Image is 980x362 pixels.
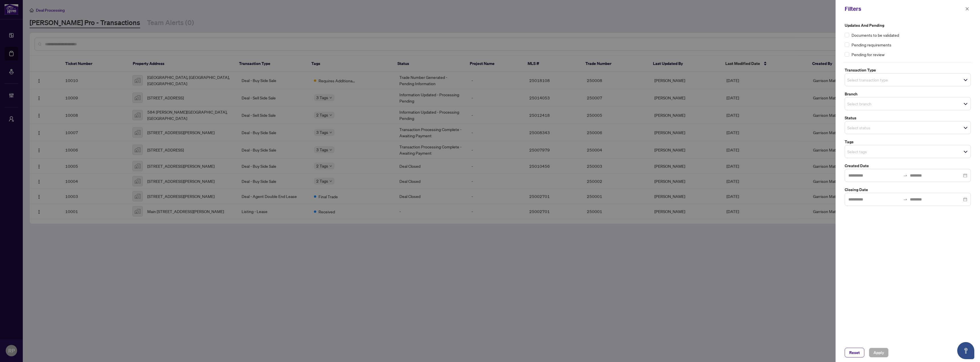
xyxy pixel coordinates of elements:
label: Tags [845,139,971,145]
span: swap-right [903,197,908,202]
label: Updates and Pending [845,22,971,28]
span: to [903,173,908,178]
label: Closing Date [845,187,971,193]
label: Status [845,115,971,121]
button: Open asap [957,342,974,359]
div: Filters [845,5,963,13]
span: Documents to be validated [852,32,899,38]
span: swap-right [903,173,908,178]
label: Transaction Type [845,67,971,73]
span: to [903,197,908,202]
label: Branch [845,91,971,97]
label: Created Date [845,163,971,169]
span: Pending for review [852,51,885,58]
button: Apply [869,348,889,357]
button: Reset [845,348,864,357]
span: Pending requirements [852,42,891,48]
span: Reset [849,348,860,357]
span: close [965,7,969,11]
